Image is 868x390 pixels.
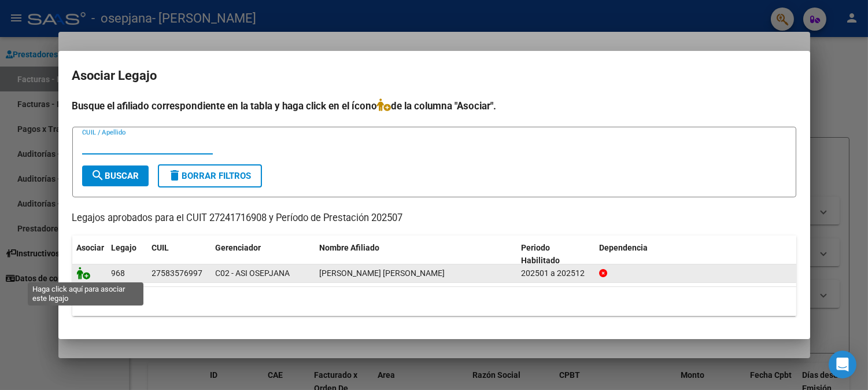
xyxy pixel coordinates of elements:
[594,236,796,274] datatable-header-cell: Dependencia
[521,243,560,266] span: Periodo Habilitado
[168,171,252,181] span: Borrar Filtros
[72,98,796,113] h4: Busque el afiliado correspondiente en la tabla y haga click en el ícono de la columna "Asociar".
[72,65,796,87] h2: Asociar Legajo
[158,164,262,187] button: Borrar Filtros
[82,165,149,186] button: Buscar
[599,243,648,252] span: Dependencia
[91,171,139,181] span: Buscar
[829,351,856,378] div: Open Intercom Messenger
[72,211,796,226] p: Legajos aprobados para el CUIT 27241716908 y Período de Prestación 202507
[521,267,590,280] div: 202501 a 202512
[112,243,137,252] span: Legajo
[72,236,107,274] datatable-header-cell: Asociar
[315,236,517,274] datatable-header-cell: Nombre Afiliado
[216,243,261,252] span: Gerenciador
[107,236,147,274] datatable-header-cell: Legajo
[320,268,445,278] span: HERRERA LUPE MILAGROS
[152,267,203,280] div: 27583576997
[168,168,182,182] mat-icon: delete
[216,268,290,278] span: C02 - ASI OSEPJANA
[77,243,105,252] span: Asociar
[91,168,105,182] mat-icon: search
[72,287,796,316] div: 1 registros
[516,236,594,274] datatable-header-cell: Periodo Habilitado
[211,236,315,274] datatable-header-cell: Gerenciador
[152,243,169,252] span: CUIL
[147,236,211,274] datatable-header-cell: CUIL
[112,268,125,278] span: 968
[320,243,380,252] span: Nombre Afiliado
